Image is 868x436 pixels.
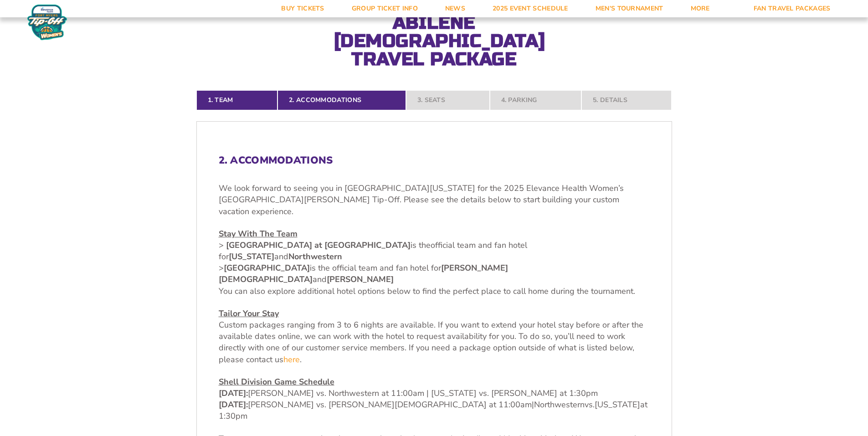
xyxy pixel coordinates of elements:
[219,308,279,319] u: Tailor Your Stay
[226,240,411,251] strong: [GEOGRAPHIC_DATA] at [GEOGRAPHIC_DATA]
[229,251,274,262] strong: [US_STATE]
[534,399,585,410] span: Northwestern
[226,240,431,251] span: is the
[224,262,310,273] strong: [GEOGRAPHIC_DATA]
[585,399,595,410] span: vs.
[248,399,532,410] span: [PERSON_NAME] vs. [PERSON_NAME][DEMOGRAPHIC_DATA] at 11:00am
[532,399,534,410] span: |
[327,274,394,285] strong: [PERSON_NAME]
[219,399,647,421] span: at 1:30pm
[219,388,248,399] strong: [DATE]:
[219,228,298,239] u: Stay With The Team
[219,240,226,251] span: >
[219,308,650,365] p: Custom packages ranging from 3 to 6 nights are available. If you want to extend your hotel stay b...
[219,399,248,410] strong: [DATE]:
[219,154,650,166] h2: 2. Accommodations
[288,251,342,262] strong: Northwestern
[219,376,334,387] u: Shell Division Game Schedule
[219,286,635,297] span: You can also explore additional hotel options below to find the perfect place to call home during...
[219,262,508,285] strong: [PERSON_NAME][DEMOGRAPHIC_DATA]
[219,183,650,217] p: We look forward to seeing you in [GEOGRAPHIC_DATA][US_STATE] for the 2025 Elevance Health Women’s...
[219,240,527,285] span: official team and fan hotel for and > is the official team and fan hotel for and
[196,90,278,110] a: 1. Team
[283,354,300,365] a: here
[248,388,598,399] span: [PERSON_NAME] vs. Northwestern at 11:00am | [US_STATE] vs. [PERSON_NAME] at 1:30pm
[334,14,534,68] h2: Abilene [DEMOGRAPHIC_DATA] Travel Package
[27,5,67,40] img: Women's Fort Myers Tip-Off
[595,399,640,410] span: [US_STATE]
